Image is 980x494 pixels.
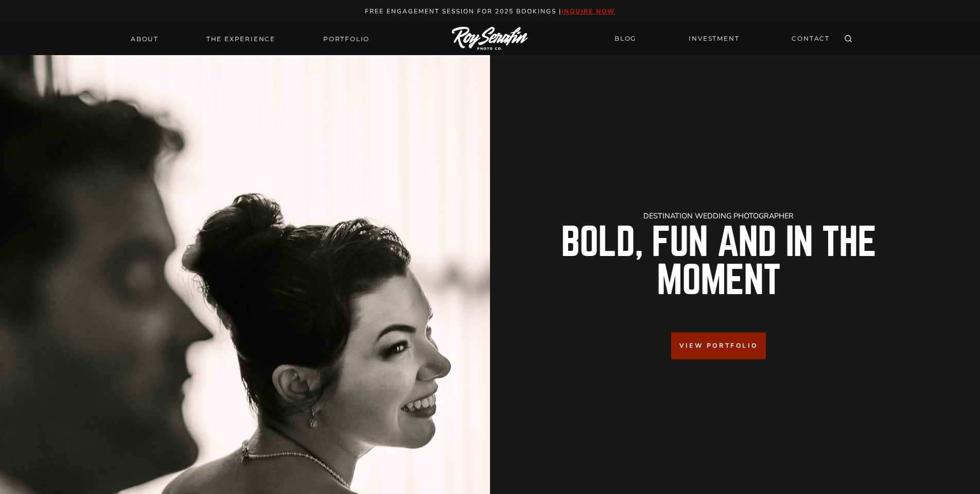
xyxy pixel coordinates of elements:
a: View Portfolio [671,333,766,359]
a: BLOG [608,30,642,48]
a: INVESTMENT [682,30,745,48]
nav: Primary Navigation [125,32,376,46]
h1: Destination Wedding Photographer [498,212,939,219]
p: Free engagement session for 2025 Bookings | [11,6,969,17]
a: inquire now [562,7,615,15]
img: Logo of Roy Serafin Photo Co., featuring stylized text in white on a light background, representi... [452,27,528,51]
a: CONTACT [785,30,836,48]
a: About [125,32,165,46]
nav: Secondary Navigation [608,30,836,48]
span: View Portfolio [679,341,758,351]
h2: Bold, Fun And in the Moment [498,224,939,300]
a: Portfolio [317,32,376,46]
button: View Search Form [841,32,855,46]
a: THE EXPERIENCE [200,32,282,46]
